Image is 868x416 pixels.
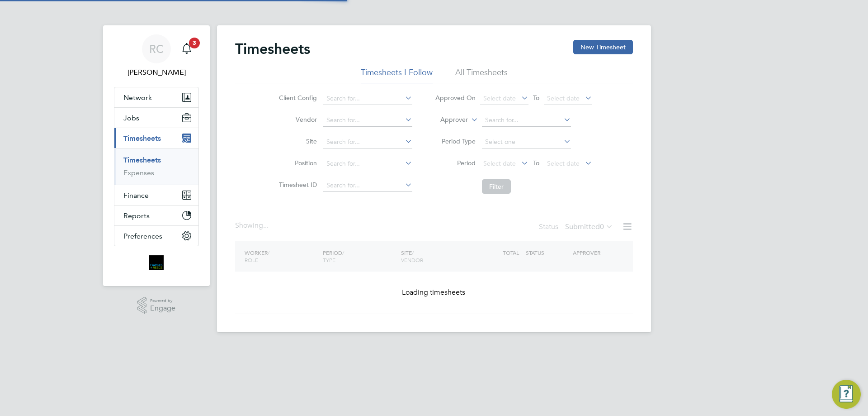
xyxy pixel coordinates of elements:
[114,226,198,246] button: Preferences
[137,297,176,314] a: Powered byEngage
[547,159,580,167] span: Select date
[832,380,861,409] button: Engage Resource Center
[323,92,412,105] input: Search for...
[114,185,198,205] button: Finance
[178,34,196,63] a: 3
[123,93,152,102] span: Network
[123,134,161,143] span: Timesheets
[547,94,580,102] span: Select date
[263,221,269,230] span: ...
[482,136,571,148] input: Select one
[123,114,139,122] span: Jobs
[455,67,508,83] li: All Timesheets
[427,115,468,124] label: Approver
[276,181,317,189] label: Timesheet ID
[435,137,476,145] label: Period Type
[483,159,516,167] span: Select date
[114,34,199,78] a: RC[PERSON_NAME]
[114,128,198,148] button: Timesheets
[235,221,270,230] div: Showing
[323,136,412,148] input: Search for...
[114,206,198,225] button: Reports
[123,168,154,177] a: Expenses
[323,158,412,170] input: Search for...
[123,211,150,220] span: Reports
[482,179,511,194] button: Filter
[573,40,633,54] button: New Timesheet
[149,255,164,270] img: bromak-logo-retina.png
[149,43,164,55] span: RC
[276,115,317,124] label: Vendor
[114,255,199,270] a: Go to home page
[189,38,200,48] span: 3
[539,221,615,234] div: Status
[530,92,542,104] span: To
[323,114,412,127] input: Search for...
[361,67,433,83] li: Timesheets I Follow
[323,179,412,192] input: Search for...
[276,137,317,145] label: Site
[150,305,175,312] span: Engage
[123,191,149,200] span: Finance
[114,67,199,78] span: Robyn Clarke
[530,157,542,169] span: To
[123,156,161,164] a: Timesheets
[235,40,310,58] h2: Timesheets
[276,94,317,102] label: Client Config
[150,297,175,305] span: Powered by
[114,148,198,185] div: Timesheets
[435,159,476,167] label: Period
[565,222,613,231] label: Submitted
[276,159,317,167] label: Position
[114,87,198,107] button: Network
[114,108,198,128] button: Jobs
[123,232,162,240] span: Preferences
[483,94,516,102] span: Select date
[435,94,476,102] label: Approved On
[103,25,210,286] nav: Main navigation
[482,114,571,127] input: Search for...
[600,222,604,231] span: 0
